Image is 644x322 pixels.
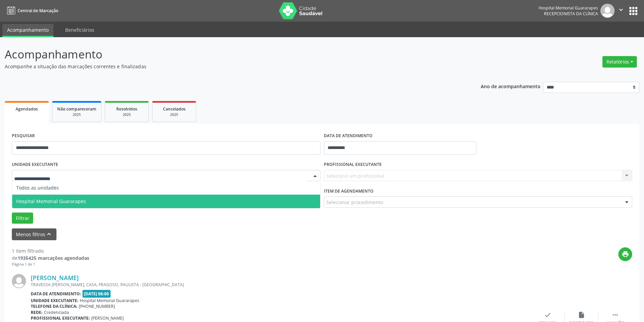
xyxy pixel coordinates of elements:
[31,298,78,303] b: Unidade executante:
[31,315,90,321] b: Profissional executante:
[622,250,629,258] i: print
[617,6,625,14] i: 
[57,112,96,117] div: 2025
[16,198,86,204] span: Hospital Memorial Guararapes
[5,63,449,70] p: Acompanhe a situação das marcações correntes e finalizadas
[600,4,615,18] img: img
[16,184,59,191] span: Todos as unidades
[16,106,38,112] span: Agendados
[612,311,619,319] i: 
[31,303,77,309] b: Telefone da clínica:
[31,309,43,315] b: Rede:
[110,112,144,117] div: 2025
[12,213,33,224] button: Filtrar
[324,159,382,170] label: PROFISSIONAL EXECUTANTE
[324,186,374,196] label: Item de agendamento
[627,5,639,17] button: apps
[602,56,637,68] button: Relatórios
[12,159,58,170] label: UNIDADE EXECUTANTE
[31,282,531,288] div: TRAVESSA [PERSON_NAME], CASA, FRAGOSO, PAULISTA - [GEOGRAPHIC_DATA]
[544,311,551,319] i: check
[18,255,89,261] strong: 1935425 marcações agendadas
[12,131,35,141] label: PESQUISAR
[79,303,115,309] span: [PHONE_NUMBER]
[324,131,373,141] label: DATA DE ATENDIMENTO
[82,290,111,298] span: [DATE] 08:00
[578,311,585,319] i: insert_drive_file
[12,247,89,254] div: 1 item filtrado
[5,5,58,16] a: Central de Marcação
[481,82,541,90] p: Ano de acompanhamento
[31,291,81,297] b: Data de atendimento:
[12,262,89,267] div: Página 1 de 1
[45,230,53,238] i: keyboard_arrow_up
[57,106,96,112] span: Não compareceram
[544,11,598,17] span: Recepcionista da clínica
[116,106,137,112] span: Resolvidos
[31,274,79,281] a: [PERSON_NAME]
[61,24,99,36] a: Beneficiários
[618,247,632,261] button: print
[157,112,191,117] div: 2025
[18,8,58,14] span: Central de Marcação
[80,298,139,303] span: Hospital Memorial Guararapes
[615,4,627,18] button: 
[91,315,124,321] span: [PERSON_NAME]
[12,228,56,240] button: Menos filtroskeyboard_arrow_up
[12,274,26,288] img: img
[539,5,598,11] div: Hospital Memorial Guararapes
[326,199,383,206] span: Selecionar procedimento
[2,24,53,37] a: Acompanhamento
[5,46,449,63] p: Acompanhamento
[44,309,69,315] span: Credenciada
[163,106,186,112] span: Cancelados
[12,254,89,262] div: de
